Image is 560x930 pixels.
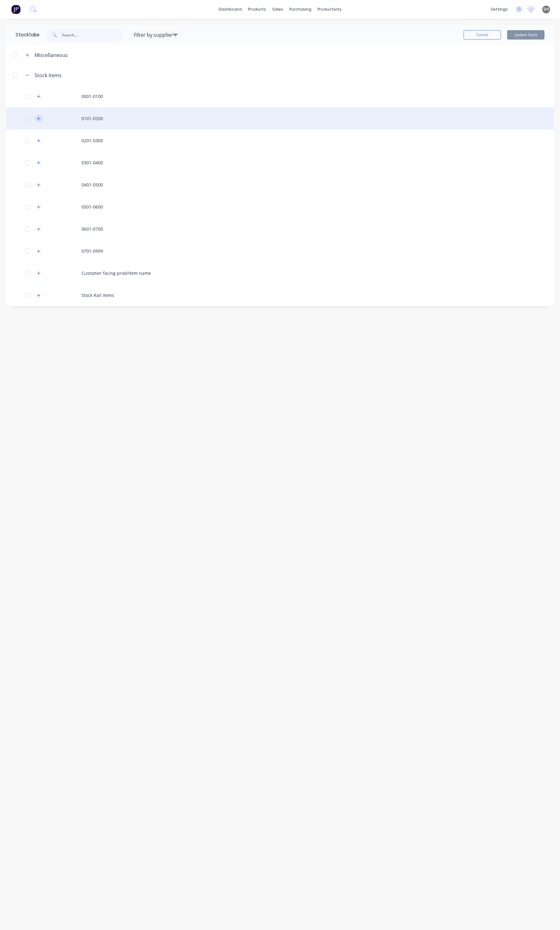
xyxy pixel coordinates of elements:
[216,5,245,14] a: dashboard
[245,5,269,14] div: products
[130,31,181,39] div: Filter by supplier
[464,30,501,40] button: Cancel
[6,25,40,45] div: Stocktake
[507,30,544,40] button: Update Stock
[35,72,62,79] div: Stock items
[286,5,315,14] div: purchasing
[315,5,345,14] div: productivity
[35,51,68,59] div: Miscellaneous
[269,5,286,14] div: sales
[544,7,549,12] span: DH
[11,5,21,14] img: Factory
[62,29,124,41] input: Search...
[488,5,511,14] div: settings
